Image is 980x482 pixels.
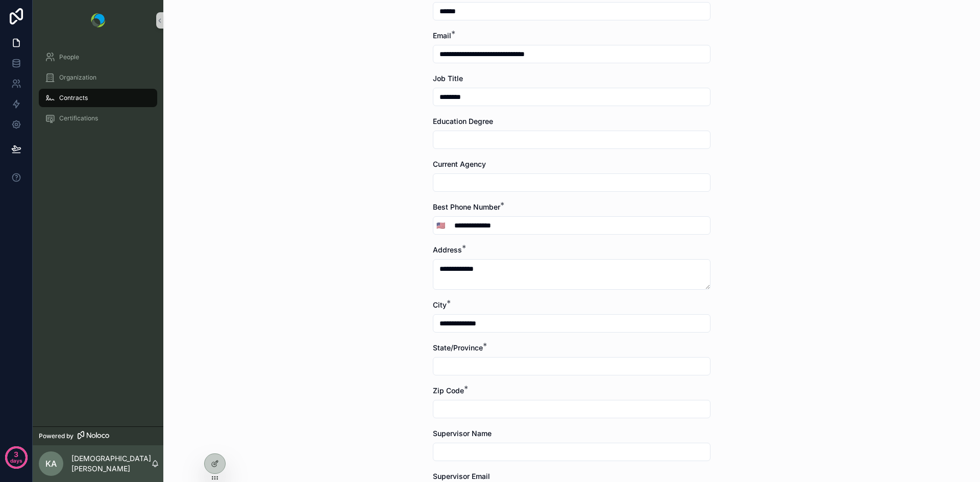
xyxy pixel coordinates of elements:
p: [DEMOGRAPHIC_DATA][PERSON_NAME] [71,453,151,474]
span: Powered by [39,432,73,440]
a: Contracts [39,89,157,107]
div: scrollable content [33,41,163,141]
span: Organization [59,73,96,82]
span: Address [433,245,462,254]
a: Certifications [39,109,157,128]
span: Best Phone Number [433,202,500,211]
a: Organization [39,68,157,87]
img: App logo [91,13,105,28]
button: Select Button [433,216,448,235]
span: Zip Code [433,386,464,395]
span: Certifications [59,114,98,122]
span: 🇺🇸 [436,220,445,231]
span: People [59,53,79,61]
span: State/Province [433,343,483,352]
span: Education Degree [433,117,493,125]
span: Email [433,31,451,40]
p: 3 [14,449,18,460]
span: Job Title [433,74,463,83]
p: days [10,453,22,468]
span: KA [45,458,57,470]
a: Powered by [33,426,163,445]
span: Contracts [59,94,88,102]
span: Supervisor Email [433,472,490,480]
span: Current Agency [433,160,486,168]
a: People [39,48,157,66]
span: City [433,300,447,309]
span: Supervisor Name [433,429,492,438]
